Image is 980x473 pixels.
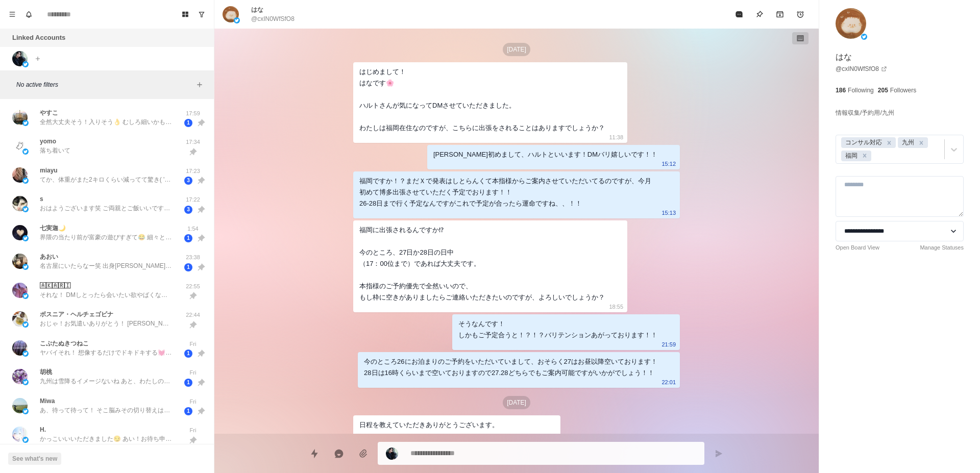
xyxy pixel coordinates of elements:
button: Send message [708,443,729,464]
p: 1:54 [180,225,206,233]
img: picture [12,167,28,183]
img: picture [386,447,398,460]
img: picture [12,225,28,240]
p: H. [40,425,46,434]
p: あおい [40,252,58,261]
div: 九州 [899,137,916,148]
div: コンサル対応 [842,137,884,148]
p: 22:44 [180,311,206,319]
img: picture [12,51,28,66]
p: Linked Accounts [12,33,65,43]
p: Fri [180,368,206,377]
p: 17:23 [180,167,206,176]
img: picture [22,61,29,67]
span: 3 [184,177,192,185]
p: 落ち着いて [40,146,70,155]
img: picture [12,196,28,211]
p: それな！ DMしとったら会いたい欲やばくなるて！ おじゃ！ありがとう！ 笑笑 面倒くさいウォンナちょっとおもろい笑 俺も2回なのに会いたくなっとるけん一緒やね笑 やはり愛、、、愛しか勝たん！ 週... [40,290,173,300]
span: 1 [184,119,192,127]
button: Add reminder [790,4,811,24]
p: やすこ [40,108,58,117]
img: picture [836,8,866,39]
p: 全然大丈夫そう！入りそう👌 むしろ細いかも(笑) ガッツリかぁ(笑) なんか[PERSON_NAME]の世界だった😇 鶯谷のドンキはあんまなかったなぁ 結果は11月下旬！ 長いなぁ🥺 ご家族でお... [40,117,173,127]
p: かっこいいいただきました😏 あい！お待ち申し上げる！ [40,434,173,443]
img: picture [12,340,28,356]
p: 17:34 [180,138,206,146]
button: Pin [749,4,770,24]
p: miayu [40,166,58,175]
img: picture [12,427,28,442]
button: Add media [353,443,374,464]
p: 22:01 [661,377,676,388]
button: Menu [4,6,20,22]
p: @cxIN0WfSfO8 [251,14,295,23]
img: picture [22,321,29,328]
p: 情報収集/予約用/九州 [836,107,894,118]
p: 17:22 [180,195,206,204]
div: Remove コンサル対応 [884,137,895,148]
img: picture [22,178,29,184]
span: 3 [184,206,192,214]
img: picture [12,369,28,384]
img: picture [12,110,28,125]
img: picture [22,264,29,270]
p: 22:55 [180,282,206,291]
p: ヤバイそれ！ 想像するだけでドキドキする💓 早く会いたいー❣️ [40,348,173,357]
p: 18:55 [609,301,623,312]
div: そうなんです！ しかもご予定合うと！？！？バリテンションあがっております！！ [458,318,657,341]
div: [PERSON_NAME]初めまして、ハルトといいます！DMバリ嬉しいです！！ [433,149,657,160]
button: Mark as read [729,4,749,24]
p: Fri [180,340,206,348]
p: ボスニア・ヘルチェゴビナ [40,310,113,319]
img: picture [22,293,29,299]
span: 1 [184,263,192,271]
button: See what's new [8,453,61,465]
img: picture [22,437,29,443]
img: picture [861,34,867,40]
img: picture [234,17,240,23]
p: こぶたぬきつねこ [40,339,89,348]
p: [DATE] [503,43,530,56]
button: Archive [770,4,790,24]
img: picture [12,398,28,413]
button: Add account [32,53,44,65]
span: 1 [184,379,192,387]
span: 1 [184,234,192,242]
p: 17:59 [180,109,206,118]
p: あ、待って待って！ そこ脳みその切り替えはできるようにならなくていいからね？ キャストさんとユーザーって、どうしても気持ちが一方通行になりやすいけど。 キャストさんから会いたいって思ってもらえる... [40,406,173,415]
button: Notifications [20,6,37,22]
p: 186 [836,86,846,95]
span: 1 [184,350,192,358]
img: picture [22,379,29,385]
p: No active filters [16,80,193,89]
button: Add filters [193,79,206,91]
p: s [40,194,43,204]
p: 名古屋にいたらなー笑 出身[PERSON_NAME]で、大学[PERSON_NAME]、今は愛知なのでまあ、ぐちゃぐちゃです🤣 地元の子と喋っちょる時はまあまあ[PERSON_NAME]やと思う... [40,261,173,270]
p: 205 [878,86,888,95]
a: @cxIN0WfSfO8 [836,64,887,73]
p: おはようございます笑 ご両親とご飯いいですね✨行ってらっしゃい☺️ [40,204,173,213]
p: Followers [890,86,916,95]
div: 福岡に出張されるんですか⁉︎ 今のところ、27日か28日の日中 （17：00位まで）であれば大丈夫です。 本指様のご予約優先で全然いいので、 もし枠に空きがありましたらご連絡いただきたいのですが... [359,225,605,303]
p: 界隈の当たり前が富豪の遊びすぎて😂 細々と楽しむよ😊はやく出張おいでw [40,233,173,242]
p: おじゃ！お気遣いありがとう！ [PERSON_NAME]は移る病気の時に会おうとする子やないと思っとるけん大丈夫よ◎ おやすみみずき、愛しとるよ🌙* :ﾟ [40,319,173,328]
div: 福岡 [842,151,859,161]
button: Board View [177,6,193,22]
img: picture [22,351,29,357]
p: [DATE] [503,396,530,409]
img: picture [12,283,28,298]
div: Remove 九州 [916,137,927,148]
p: 胡桃 [40,367,52,377]
div: 福岡ですか！？まだＸで発表はしとらんくて本指様からご案内させていただいてるのですが、今月初めて博多出張させていただく予定でおります！！ 26-28日まで行く予定なんですがこれで予定が合ったら運命... [359,176,657,209]
button: Quick replies [304,443,325,464]
a: Open Board View [836,243,879,252]
img: picture [22,120,29,126]
p: 15:13 [661,207,676,218]
p: 🄰🄺🄰🅁🄸 [40,281,70,290]
span: 1 [184,407,192,415]
img: picture [12,138,28,154]
div: はじめまして！ はなです🌸 ハルトさんが気になってDMさせていただきました。 わたしは福岡在住なのですが、こちらに出張をされることはありますでしょうか？ [359,66,605,134]
p: てか、体重がまた2キロくらい減ってて驚き( '꒳' )笑 食べてるのにどーしてなの😶‍🌫️ [40,175,173,184]
p: Fri [180,426,206,435]
img: picture [12,254,28,269]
